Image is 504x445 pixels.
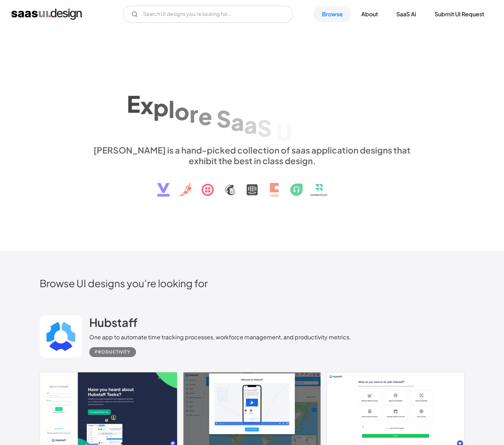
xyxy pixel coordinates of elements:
input: Search UI designs you're looking for... [123,6,293,23]
div: E [127,90,140,117]
div: One app to automate time tracking processes, workforce management, and productivity metrics. [89,333,351,341]
div: U [276,117,292,145]
h2: Hubstaff [89,315,137,329]
div: S [216,105,231,132]
a: home [11,9,82,20]
h2: Browse UI designs you’re looking for [40,277,465,289]
img: text, icon, saas logo [145,166,359,203]
h1: Explore SaaS UI design patterns & interactions. [89,83,415,138]
div: r [189,100,198,127]
div: x [140,91,153,119]
div: p [153,93,169,121]
a: Submit UI Request [426,6,493,22]
a: Browse [313,6,351,22]
div: a [231,108,244,135]
form: Email Form [123,6,293,23]
a: About [353,6,386,22]
a: Hubstaff [89,315,137,333]
div: l [169,95,175,123]
div: e [198,102,212,129]
div: a [244,111,257,138]
div: Productivity [95,348,130,356]
div: S [257,114,272,141]
div: o [175,98,189,125]
div: [PERSON_NAME] is a hand-picked collection of saas application designs that exhibit the best in cl... [89,145,415,166]
a: SaaS Ai [388,6,425,22]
